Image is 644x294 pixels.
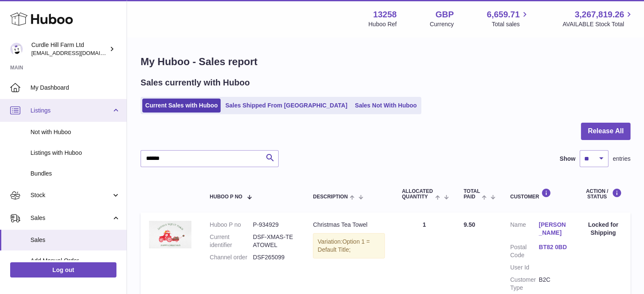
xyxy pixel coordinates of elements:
div: Huboo Ref [368,20,397,28]
img: image_6ab25b1e-6dc5-493d-ad7f-0fa9f83e5886.png [149,221,191,248]
span: Sales [30,214,111,222]
span: Not with Huboo [30,128,120,136]
dd: DSF265099 [253,253,296,261]
dt: Name [510,221,539,239]
span: AVAILABLE Stock Total [562,20,634,28]
span: Bundles [30,170,120,178]
span: Huboo P no [210,194,242,200]
a: Sales Not With Huboo [352,99,420,113]
span: Option 1 = Default Title; [318,238,370,253]
span: Description [313,194,348,200]
h2: Sales currently with Huboo [141,77,250,88]
span: entries [613,155,630,163]
dd: B2C [539,276,567,292]
span: Add Manual Order [30,257,120,265]
dt: Huboo P no [210,221,253,229]
span: 6,659.71 [487,9,520,20]
span: Total paid [464,189,480,200]
span: Stock [30,191,111,199]
span: [EMAIL_ADDRESS][DOMAIN_NAME] [31,49,124,56]
span: My Dashboard [30,84,120,92]
div: Action / Status [584,188,622,200]
a: [PERSON_NAME] [539,221,567,237]
h1: My Huboo - Sales report [141,55,630,69]
div: Currency [430,20,454,28]
div: Locked for Shipping [584,221,622,237]
div: Christmas Tea Towel [313,221,385,229]
span: ALLOCATED Quantity [402,189,433,200]
a: 3,267,819.26 AVAILABLE Stock Total [562,9,634,28]
a: 6,659.71 Total sales [487,9,530,28]
div: Variation: [313,233,385,258]
span: Listings [30,107,111,115]
span: Listings with Huboo [30,149,120,157]
span: 9.50 [464,221,475,228]
a: Log out [10,262,116,278]
div: Customer [510,188,567,200]
label: Show [560,155,575,163]
span: Total sales [492,20,529,28]
a: Current Sales with Huboo [142,99,221,113]
span: 3,267,819.26 [575,9,624,20]
dt: Customer Type [510,276,539,292]
div: Curdle Hill Farm Ltd [31,41,108,57]
span: Sales [30,236,120,244]
a: Sales Shipped From [GEOGRAPHIC_DATA] [222,99,350,113]
dt: Postal Code [510,243,539,259]
strong: 13258 [373,9,397,20]
dt: Current identifier [210,233,253,249]
dd: P-934929 [253,221,296,229]
dt: User Id [510,264,539,272]
dt: Channel order [210,253,253,261]
a: BT82 0BD [539,243,567,251]
strong: GBP [435,9,453,20]
img: internalAdmin-13258@internal.huboo.com [10,43,23,55]
dd: DSF-XMAS-TEATOWEL [253,233,296,249]
button: Release All [581,123,630,140]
